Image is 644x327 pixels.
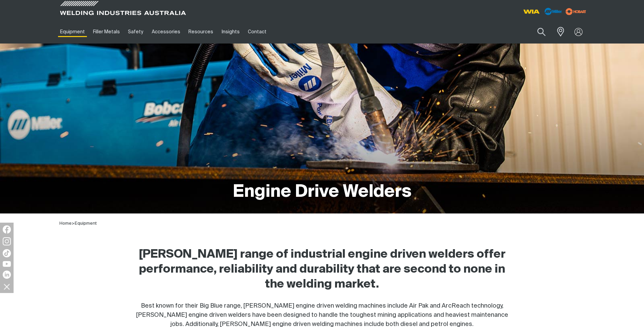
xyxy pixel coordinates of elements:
[521,24,553,40] input: Product name or item number...
[233,181,411,203] h1: Engine Drive Welders
[217,20,243,44] a: Insights
[72,221,75,226] span: >
[3,249,11,257] img: TikTok
[148,20,184,44] a: Accessories
[59,221,72,226] a: Home
[56,20,89,44] a: Equipment
[3,225,11,234] img: Facebook
[3,271,11,279] img: LinkedIn
[3,237,11,245] img: Instagram
[75,221,97,226] a: Equipment
[184,20,217,44] a: Resources
[131,247,514,292] h2: [PERSON_NAME] range of industrial engine driven welders offer performance, reliability and durabi...
[124,20,147,44] a: Safety
[89,20,124,44] a: Filler Metals
[530,24,553,40] button: Search products
[3,261,11,267] img: YouTube
[244,20,271,44] a: Contact
[1,281,13,292] img: hide socials
[564,6,588,17] img: miller
[56,20,455,44] nav: Main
